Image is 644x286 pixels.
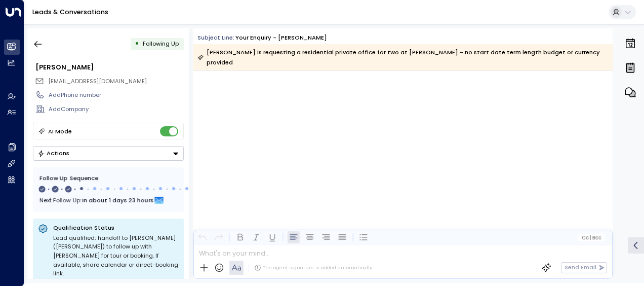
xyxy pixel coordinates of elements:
button: Undo [196,231,209,243]
div: Lead qualified; handoff to [PERSON_NAME] ([PERSON_NAME]) to follow up with [PERSON_NAME] for tour... [53,234,179,278]
div: Button group with a nested menu [33,146,184,161]
span: Subject Line: [197,33,234,42]
div: Next Follow Up: [39,195,177,206]
button: Actions [33,146,184,161]
span: adititomar511@gmail.com [48,77,147,86]
div: AI Mode [48,126,72,136]
div: Your enquiry - [PERSON_NAME] [235,33,327,42]
span: | [590,235,591,240]
span: Following Up [143,40,179,48]
div: [PERSON_NAME] is requesting a residential private office for two at [PERSON_NAME] - no start date... [197,47,608,67]
div: • [135,37,139,51]
div: AddPhone number [49,91,183,99]
span: [EMAIL_ADDRESS][DOMAIN_NAME] [48,77,147,85]
span: Cc Bcc [582,235,601,240]
div: Follow Up Sequence [39,174,177,183]
button: Redo [213,231,225,243]
button: Cc|Bcc [578,234,605,241]
div: [PERSON_NAME] [35,62,183,72]
div: The agent signature is added automatically [254,264,372,271]
div: Actions [37,150,69,157]
div: AddCompany [49,105,183,114]
p: Qualification Status [53,224,179,232]
a: Leads & Conversations [32,8,108,16]
span: In about 1 days 23 hours [82,195,153,206]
